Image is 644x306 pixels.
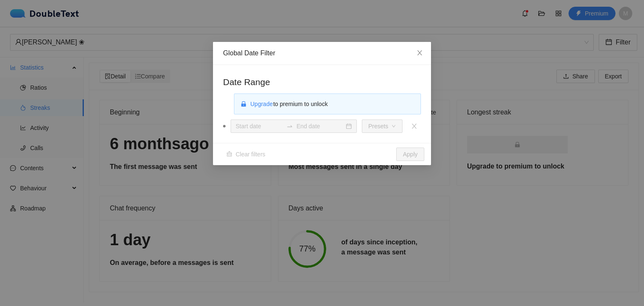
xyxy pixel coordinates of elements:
span: to [286,123,293,130]
input: Start date [236,122,283,131]
button: Presetsdown [362,119,402,133]
div: Global Date Filter [223,49,421,58]
input: End date [296,122,344,131]
span: swap-right [286,123,293,130]
button: close [408,119,421,133]
h2: Date Range [223,75,421,89]
span: Upgrade [250,99,273,109]
span: close [416,49,423,56]
button: clearClear filters [220,148,272,161]
button: Upgrade [250,97,273,111]
span: to premium to unlock [250,101,328,107]
button: Close [408,42,431,65]
span: lock [241,101,247,107]
button: Apply [396,148,424,161]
